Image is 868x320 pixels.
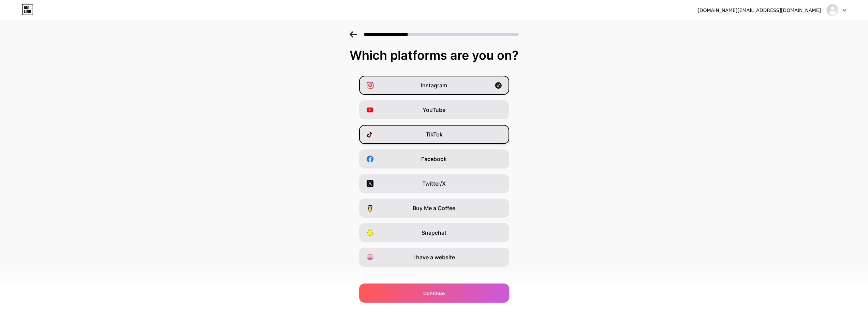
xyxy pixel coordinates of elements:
span: YouTube [423,106,445,114]
span: Continue [423,290,445,297]
div: Which platforms are you on? [7,48,861,62]
span: TikTok [426,130,443,139]
div: [DOMAIN_NAME][EMAIL_ADDRESS][DOMAIN_NAME] [697,7,821,14]
span: Buy Me a Coffee [413,204,455,212]
img: cespedescorp [826,4,839,17]
span: Twitter/X [422,179,446,188]
span: I have a website [413,253,455,261]
span: Facebook [421,155,447,163]
span: Instagram [421,81,447,89]
span: Snapchat [422,229,446,237]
